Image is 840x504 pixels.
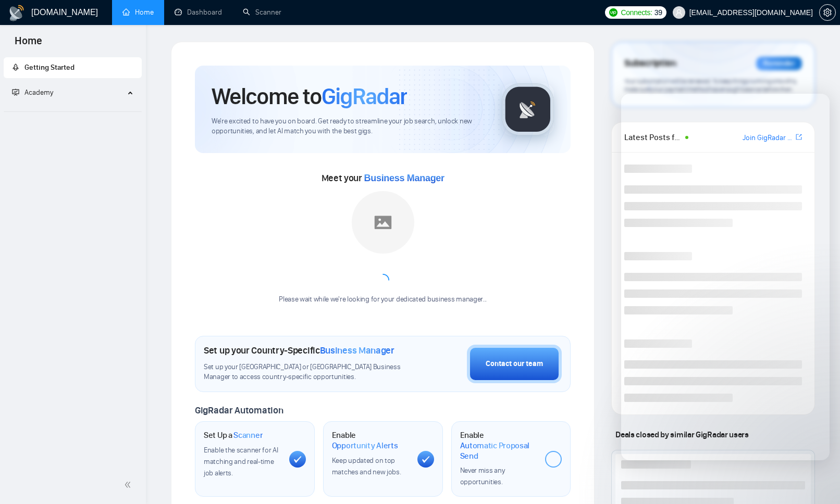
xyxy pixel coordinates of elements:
span: GigRadar Automation [195,405,283,416]
a: homeHome [122,8,154,17]
a: dashboardDashboard [175,8,222,17]
span: double-left [124,480,134,490]
span: loading [374,272,392,289]
img: logo [8,5,25,21]
h1: Enable [332,430,409,450]
span: Never miss any opportunities. [460,466,505,486]
span: Deals closed by similar GigRadar users [611,425,752,444]
span: Opportunity Alerts [332,440,398,451]
div: Contact our team [486,358,543,370]
h1: Enable [460,430,537,461]
li: Academy Homepage [4,107,142,114]
li: Getting Started [4,57,142,78]
span: Home [6,33,51,55]
h1: Set up your Country-Specific [204,345,394,356]
div: Please wait while we're looking for your dedicated business manager... [273,295,493,305]
div: Reminder [756,57,802,70]
span: Keep updated on top matches and new jobs. [332,456,401,476]
span: Academy [12,88,53,97]
a: setting [819,8,836,17]
img: upwork-logo.png [609,8,617,17]
button: setting [819,4,836,21]
span: Business Manager [364,173,444,183]
iframe: Intercom live chat [621,94,830,460]
span: GigRadar [322,82,407,110]
span: user [675,9,683,16]
span: Enable the scanner for AI matching and real-time job alerts. [204,446,278,477]
span: Set up your [GEOGRAPHIC_DATA] or [GEOGRAPHIC_DATA] Business Manager to access country-specific op... [204,362,415,382]
span: Academy [24,88,53,97]
button: Contact our team [467,345,562,383]
a: searchScanner [243,8,281,17]
span: Business Manager [320,345,394,356]
span: Automatic Proposal Send [460,440,537,461]
iframe: Intercom live chat [805,469,830,494]
span: 39 [654,7,662,18]
h1: Welcome to [212,82,407,110]
h1: Set Up a [204,430,263,440]
span: setting [820,8,835,17]
span: We're excited to have you on board. Get ready to streamline your job search, unlock new opportuni... [212,117,485,136]
img: placeholder.png [352,191,414,254]
span: Meet your [322,172,444,184]
span: Your subscription will be renewed. To keep things running smoothly, make sure your payment method... [624,77,797,94]
span: rocket [12,64,19,71]
span: fund-projection-screen [12,89,19,96]
span: Subscription [624,55,676,72]
img: gigradar-logo.png [502,83,554,135]
span: Getting Started [24,63,75,72]
span: Scanner [233,430,263,440]
span: Connects: [621,7,652,18]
